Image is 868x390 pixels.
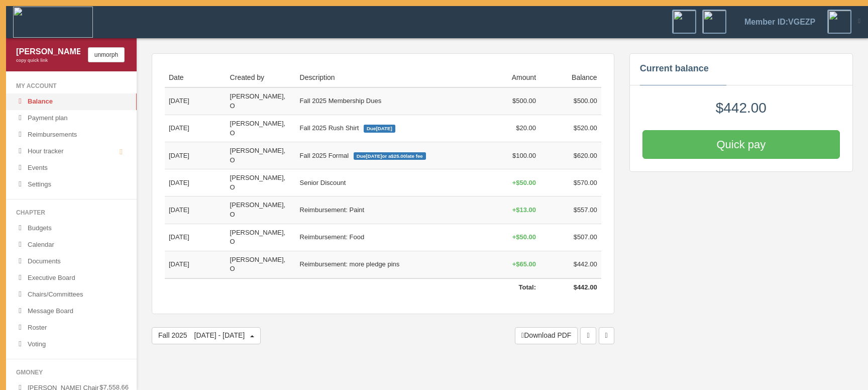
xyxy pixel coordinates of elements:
li: gMoney [6,365,137,380]
span: [PERSON_NAME], O [230,256,286,273]
a: Message Board [6,303,137,320]
span: [PERSON_NAME], O [230,229,286,246]
a: Voting [6,336,137,353]
span: $620.00 [574,152,597,159]
div: Balance [544,73,597,83]
span: [PERSON_NAME], O [230,201,286,218]
div: Amount [483,73,536,83]
td: [DATE] [165,87,226,115]
span: Senior Discount [300,179,346,186]
a: Roster [6,320,137,336]
span: $500.00 [574,97,597,105]
a: Hour tracker [6,143,137,160]
span: Fall 2025 Formal [300,152,426,159]
span: Reimbursement: more pledge pins [300,260,400,268]
span: + $50.00 [512,179,536,186]
span: $25.00 [391,153,406,159]
span: [PERSON_NAME], O [230,174,286,191]
td: [DATE] [165,251,226,278]
a: Budgets [6,220,137,237]
td: [DATE] [165,115,226,142]
span: Fall 2025 Membership Dues [300,97,382,105]
span: $570.00 [574,179,597,186]
a: Executive Board [6,270,137,286]
span: Reimbursement: Food [300,233,365,241]
span: $442.00 [574,283,597,291]
a: Calendar [6,237,137,253]
a: Events [6,160,137,176]
span: Due [364,125,395,133]
button: Quick pay [642,130,840,159]
span: [PERSON_NAME], O [230,120,286,137]
td: [DATE] [165,169,226,197]
button: unmorph [88,47,125,62]
td: [DATE] [165,197,226,224]
h4: Current balance [640,64,709,74]
span: + $13.00 [512,206,536,214]
li: My Account [6,79,137,93]
span: Due [354,152,426,160]
span: [DATE] [366,153,382,159]
span: [DATE] [376,126,392,131]
a: Documents [6,253,137,270]
span: $520.00 [574,124,597,132]
a: Payment plan [6,110,137,127]
button: Download PDF [515,327,578,344]
span: $20.00 [516,124,536,132]
span: Fall 2025 Rush Shirt [300,124,395,132]
span: $507.00 [574,233,597,241]
span: $557.00 [574,206,597,214]
span: or a late fee [382,153,422,159]
span: [PERSON_NAME], O [230,147,286,164]
span: $100.00 [512,152,536,159]
span: [DATE] - [DATE] [194,331,245,339]
li: Chapter [6,206,137,220]
span: Fall 2025 [158,331,245,339]
button: Fall 2025[DATE] - [DATE] [152,327,261,344]
td: [DATE] [165,224,226,251]
a: Balance [6,93,137,110]
a: Reimbursements [6,127,137,143]
div: Date [169,73,222,83]
div: Created by [230,73,292,83]
a: Chairs/Committees [6,286,137,303]
span: $442.00 [574,260,597,268]
div: copy quick link [16,57,80,64]
span: + $50.00 [512,233,536,241]
td: Total: [165,278,540,297]
span: $500.00 [512,97,536,105]
a: Settings [6,176,137,193]
span: + $65.00 [512,260,536,268]
span: Reimbursement: Paint [300,206,365,214]
div: Description [300,73,475,83]
td: [DATE] [165,142,226,169]
div: [PERSON_NAME] Jordan [16,46,80,57]
a: Member ID: VGEZP [732,7,827,38]
span: $442.00 [716,100,767,116]
span: [PERSON_NAME], O [230,92,286,110]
